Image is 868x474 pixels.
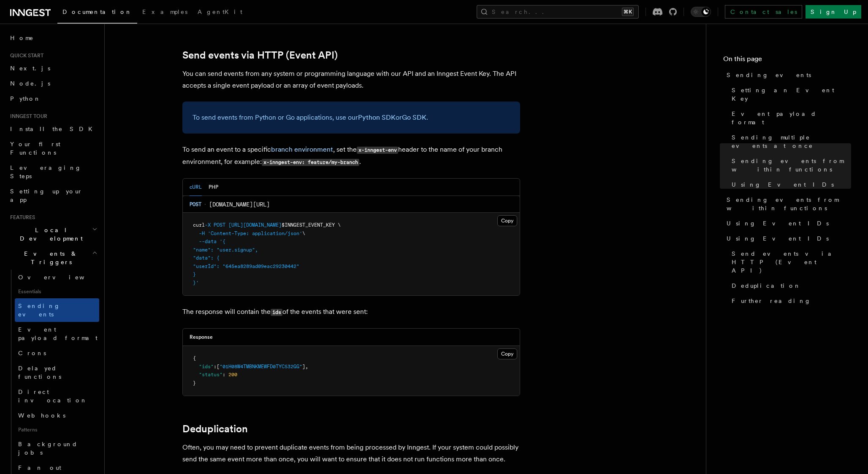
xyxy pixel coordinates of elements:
[217,364,220,370] span: [
[57,3,137,24] a: Documentation
[7,222,99,246] button: Local Development
[193,3,247,23] a: AgentKit
[15,423,99,437] span: Patterns
[10,34,34,42] span: Home
[727,234,829,243] span: Using Event IDs
[10,126,98,132] span: Install the SDK
[137,3,193,23] a: Examples
[208,230,302,236] span: 'Content-Type: application/json'
[18,412,65,419] span: Webhooks
[15,384,99,408] a: Direct invocation
[190,201,201,208] span: POST
[497,215,517,226] button: Copy
[15,322,99,345] a: Event payload format
[728,278,851,293] a: Deduplication
[357,147,398,154] code: x-inngest-env
[205,222,211,228] span: -X
[7,30,99,46] a: Home
[7,121,99,137] a: Install the SDK
[728,83,851,106] a: Setting an Event Key
[190,334,213,340] h3: Response
[271,145,333,153] a: branch environment
[732,180,834,189] span: Using Event IDs
[10,164,81,179] span: Leveraging Steps
[723,54,851,67] h4: On this page
[727,195,851,212] span: Sending events from within functions
[182,144,520,168] p: To send an event to a specific , set the header to the name of your branch environment, for examp...
[18,464,61,471] span: Fan out
[727,71,811,79] span: Sending events
[732,133,851,150] span: Sending multiple events at once
[271,309,282,316] code: ids
[302,230,305,236] span: \
[7,249,92,266] span: Events & Triggers
[190,179,202,196] button: cURL
[723,216,851,231] a: Using Event IDs
[193,355,196,361] span: {
[7,61,99,76] a: Next.js
[15,408,99,423] a: Webhooks
[732,157,851,174] span: Sending events from within functions
[228,222,282,228] span: [URL][DOMAIN_NAME]
[732,86,851,103] span: Setting an Event Key
[193,380,196,386] span: }
[732,297,811,305] span: Further reading
[193,247,258,253] span: "name": "user.signup",
[728,293,851,308] a: Further reading
[728,130,851,153] a: Sending multiple events at once
[10,188,83,203] span: Setting up your app
[728,246,851,278] a: Send events via HTTP (Event API)
[193,263,299,269] span: "userId": "645ea8289ad09eac29230442"
[182,68,520,91] p: You can send events from any system or programming language with our API and an Inngest Event Key...
[193,222,205,228] span: curl
[725,5,802,19] a: Contact sales
[7,91,99,106] a: Python
[15,437,99,460] a: Background jobs
[228,372,237,378] span: 200
[477,5,639,19] button: Search...⌘K
[732,281,801,290] span: Deduplication
[622,8,634,16] kbd: ⌘K
[723,231,851,246] a: Using Event IDs
[18,388,87,404] span: Direct invocation
[62,8,132,15] span: Documentation
[199,238,217,244] span: --data
[732,249,851,275] span: Send events via HTTP (Event API)
[723,192,851,216] a: Sending events from within functions
[497,348,517,359] button: Copy
[193,280,199,286] span: }'
[199,364,214,370] span: "ids"
[302,364,305,370] span: ]
[7,226,92,243] span: Local Development
[199,372,222,378] span: "status"
[18,365,61,380] span: Delayed functions
[182,49,338,61] a: Send events via HTTP (Event API)
[18,274,105,281] span: Overview
[222,372,225,378] span: :
[193,112,510,123] p: To send events from Python or Go applications, use our or .
[220,364,302,370] span: "01H08W4TMBNKMEWFD0TYC532GG"
[193,255,220,261] span: "data": {
[262,159,359,166] code: x-inngest-env: feature/my-branch
[182,306,520,318] p: The response will contain the of the events that were sent:
[18,441,78,456] span: Background jobs
[15,285,99,298] span: Essentials
[220,238,225,244] span: '{
[15,361,99,384] a: Delayed functions
[723,67,851,83] a: Sending events
[199,230,205,236] span: -H
[209,179,218,196] button: PHP
[282,222,341,228] span: $INNGEST_EVENT_KEY \
[18,350,46,356] span: Crons
[7,160,99,184] a: Leveraging Steps
[10,95,41,102] span: Python
[7,76,99,91] a: Node.js
[15,298,99,322] a: Sending events
[10,80,50,87] span: Node.js
[402,113,426,121] a: Go SDK
[18,303,60,318] span: Sending events
[305,364,308,370] span: ,
[15,270,99,285] a: Overview
[18,326,98,341] span: Event payload format
[7,137,99,160] a: Your first Functions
